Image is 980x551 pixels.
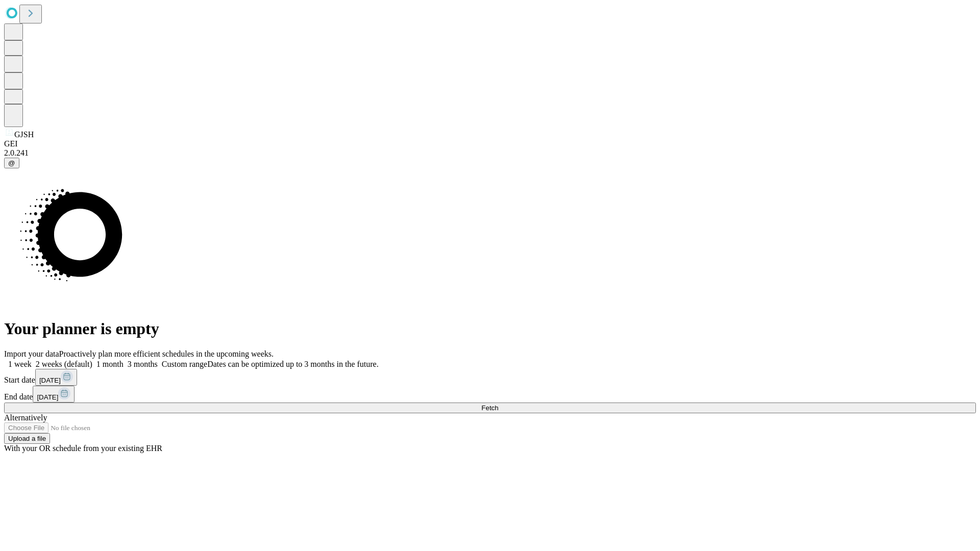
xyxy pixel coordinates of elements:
span: Proactively plan more efficient schedules in the upcoming weeks. [59,349,274,358]
span: 3 months [128,360,158,368]
span: 2 weeks (default) [36,360,92,368]
button: Upload a file [4,433,50,444]
span: Alternatively [4,413,47,422]
div: Start date [4,369,976,386]
span: With your OR schedule from your existing EHR [4,444,162,453]
span: Dates can be optimized up to 3 months in the future. [207,360,378,368]
span: @ [8,159,15,167]
button: @ [4,158,19,168]
div: 2.0.241 [4,148,976,158]
button: Fetch [4,403,976,413]
span: Custom range [162,360,207,368]
span: 1 month [96,360,124,368]
span: [DATE] [37,393,58,401]
span: Fetch [481,404,498,412]
div: GEI [4,139,976,148]
span: GJSH [14,130,34,139]
button: [DATE] [35,369,77,386]
span: [DATE] [39,377,61,384]
h1: Your planner is empty [4,319,976,338]
button: [DATE] [33,386,75,403]
span: Import your data [4,349,59,358]
span: 1 week [8,360,32,368]
div: End date [4,386,976,403]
